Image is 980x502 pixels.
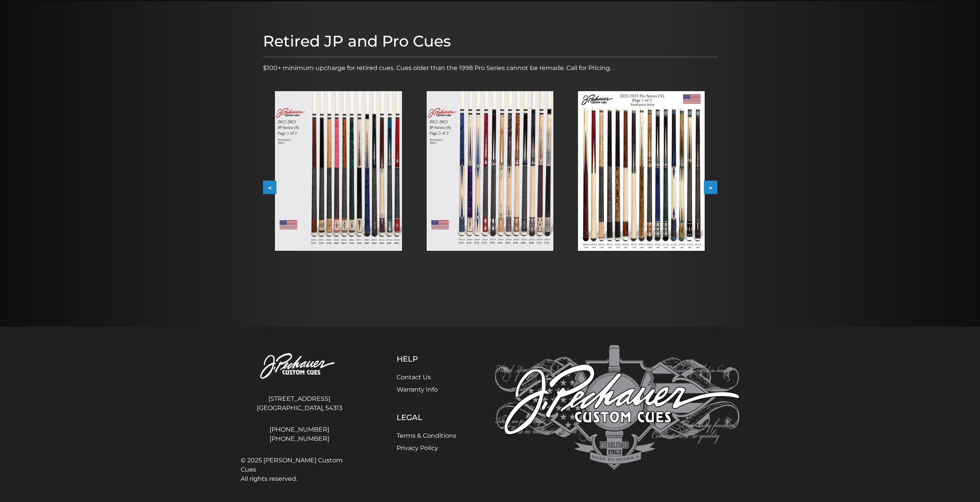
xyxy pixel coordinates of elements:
[263,181,717,194] div: Carousel Navigation
[397,444,438,452] a: Privacy Policy
[397,432,456,439] a: Terms & Conditions
[241,425,358,434] a: [PHONE_NUMBER]
[397,386,438,393] a: Warranty Info
[397,413,456,422] h5: Legal
[263,63,717,73] p: $100+ minimum upcharge for retired cues. Cues older than the 1998 Pro Series cannot be remade. Ca...
[241,456,358,484] span: © 2025 [PERSON_NAME] Custom Cues All rights reserved.
[397,354,456,364] h5: Help
[263,32,717,50] h1: Retired JP and Pro Cues
[263,181,276,194] button: <
[241,345,358,388] img: Pechauer Custom Cues
[241,434,358,444] a: [PHONE_NUMBER]
[704,181,717,194] button: >
[397,374,431,381] a: Contact Us
[241,391,358,416] address: [STREET_ADDRESS] [GEOGRAPHIC_DATA], 54313
[495,345,740,470] img: Pechauer Custom Cues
